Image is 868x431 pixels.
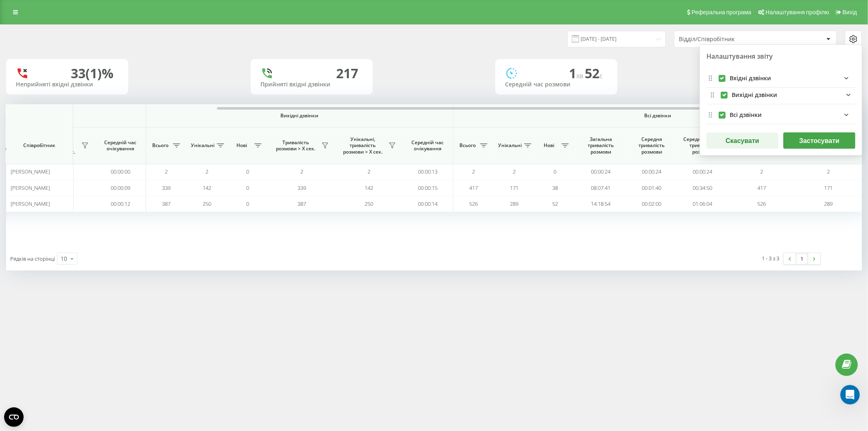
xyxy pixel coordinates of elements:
[552,184,558,191] span: 38
[247,200,249,207] span: 0
[13,142,66,149] span: Співробітник
[457,142,478,149] span: Всього
[5,3,21,19] button: go back
[140,264,153,277] button: Отправить сообщение…
[762,254,780,262] div: 1 - 3 з 3
[7,207,156,242] div: Fin говорит…
[632,136,671,155] span: Середня тривалість розмови
[706,51,855,69] div: Налаштування звіту
[39,267,45,273] button: Добавить вложение
[7,242,156,299] div: Fin говорит…
[143,3,157,18] div: Закрыть
[95,180,146,196] td: 00:00:09
[498,142,522,149] span: Унікальні
[505,81,608,88] div: Середній час розмови
[365,200,373,207] span: 250
[13,22,127,94] div: Добрий день! Маємо інформацію від оператора про повне вирішення складнощів. З нашого боку також с...
[677,180,728,196] td: 00:34:50
[554,168,557,175] span: 0
[796,253,808,264] a: 1
[203,184,212,191] span: 142
[677,196,728,212] td: 01:06:04
[13,212,127,236] div: Допоможіть користувачеві [PERSON_NAME] зрозуміти, як він справляється:
[191,142,214,149] span: Унікальні
[39,8,49,14] h1: Fin
[336,66,358,81] div: 217
[706,69,855,88] div: incomingFields quote list
[582,136,620,155] span: Загальна тривалість розмови
[206,168,209,175] span: 2
[470,200,478,207] span: 526
[11,184,50,191] span: [PERSON_NAME]
[757,200,766,207] span: 526
[626,180,677,196] td: 00:01:40
[575,164,626,180] td: 00:00:24
[7,207,133,241] div: Допоможіть користувачеві [PERSON_NAME] зрозуміти, як він справляється:
[367,168,370,175] span: 2
[162,184,171,191] span: 339
[730,75,771,82] div: Вхідні дзвінки
[765,9,829,15] span: Налаштування профілю
[510,184,519,191] span: 171
[339,136,386,155] span: Унікальні, тривалість розмови > Х сек.
[585,64,603,82] span: 52
[470,184,478,191] span: 417
[247,184,249,191] span: 0
[232,142,252,149] span: Нові
[824,184,833,191] span: 171
[23,4,36,18] img: Profile image for Fin
[402,180,453,196] td: 00:00:15
[730,112,762,119] div: Всі дзвінки
[599,71,603,80] span: c
[11,168,50,175] span: [PERSON_NAME]
[552,200,558,207] span: 52
[575,196,626,212] td: 14:18:54
[513,168,516,175] span: 2
[760,168,763,175] span: 2
[247,168,249,175] span: 0
[576,71,585,80] span: хв
[165,168,168,175] span: 2
[26,267,32,273] button: Средство выбора GIF-файла
[165,112,434,119] span: Вихідні дзвінки
[510,200,519,207] span: 289
[569,64,585,82] span: 1
[7,17,156,207] div: Artur говорит…
[300,168,303,175] span: 2
[272,139,319,152] span: Тривалість розмови > Х сек.
[477,112,838,119] span: Всі дзвінки
[824,200,833,207] span: 289
[162,200,171,207] span: 387
[692,9,752,15] span: Реферальна програма
[260,81,363,88] div: Прийняті вхідні дзвінки
[472,168,475,175] span: 2
[4,407,24,427] button: Open CMP widget
[575,180,626,196] td: 08:07:41
[297,184,306,191] span: 339
[7,250,156,264] textarea: Ваше сообщение...
[783,132,855,149] button: Застосувати
[677,164,728,180] td: 00:00:24
[679,36,776,43] div: Відділ/Співробітник
[13,267,19,273] button: Средство выбора эмодзи
[706,132,778,149] button: Скасувати
[61,255,67,263] div: 10
[95,196,146,212] td: 00:00:12
[150,142,171,149] span: Всього
[7,17,133,200] div: Добрий день!Маємо інформацію від оператора про повне вирішення складнощів.З нашого боку також спо...
[365,184,373,191] span: 142
[402,196,453,212] td: 00:00:14
[840,385,860,405] iframe: Intercom live chat
[706,106,855,124] div: allFields quote list
[16,81,118,88] div: Неприйняті вхідні дзвінки
[203,200,212,207] span: 250
[757,184,766,191] span: 417
[626,164,677,180] td: 00:00:24
[539,142,559,149] span: Нові
[101,139,140,152] span: Середній час очікування
[683,136,722,155] span: Середньоденна тривалість розмови
[843,9,857,15] span: Вихід
[409,139,447,152] span: Середній час очікування
[626,196,677,212] td: 00:02:00
[10,255,55,262] span: Рядків на сторінці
